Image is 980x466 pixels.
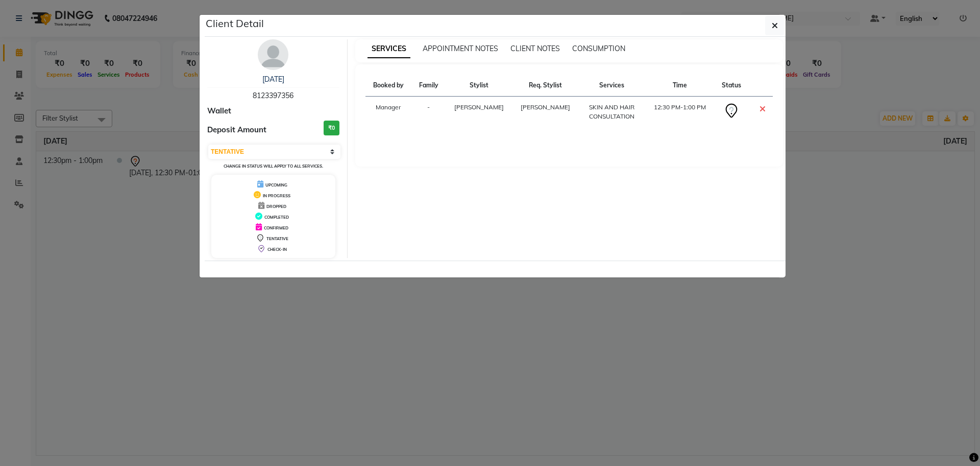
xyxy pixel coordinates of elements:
[258,39,288,70] img: avatar
[423,44,498,53] span: APPOINTMENT NOTES
[324,121,339,135] h3: ₹0
[263,193,290,198] span: IN PROGRESS
[262,75,284,84] a: [DATE]
[645,75,715,97] th: Time
[411,97,446,128] td: -
[264,215,289,220] span: COMPLETED
[572,44,625,53] span: CONSUMPTION
[510,44,560,53] span: CLIENT NOTES
[207,105,231,117] span: Wallet
[264,225,288,230] span: CONFIRMED
[715,75,749,97] th: Status
[253,91,293,100] span: 8123397356
[206,16,264,31] h5: Client Detail
[446,75,512,97] th: Stylist
[267,247,287,252] span: CHECK-IN
[224,164,323,169] small: Change in status will apply to all services.
[266,236,288,241] span: TENTATIVE
[367,40,410,58] span: SERVICES
[365,75,412,97] th: Booked by
[266,204,286,209] span: DROPPED
[454,103,504,111] span: [PERSON_NAME]
[579,75,645,97] th: Services
[585,103,639,121] div: SKIN AND HAIR CONSULTATION
[512,75,579,97] th: Req. Stylist
[645,97,715,128] td: 12:30 PM-1:00 PM
[521,103,570,111] span: [PERSON_NAME]
[411,75,446,97] th: Family
[265,182,287,188] span: UPCOMING
[365,97,412,128] td: Manager
[207,124,266,136] span: Deposit Amount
